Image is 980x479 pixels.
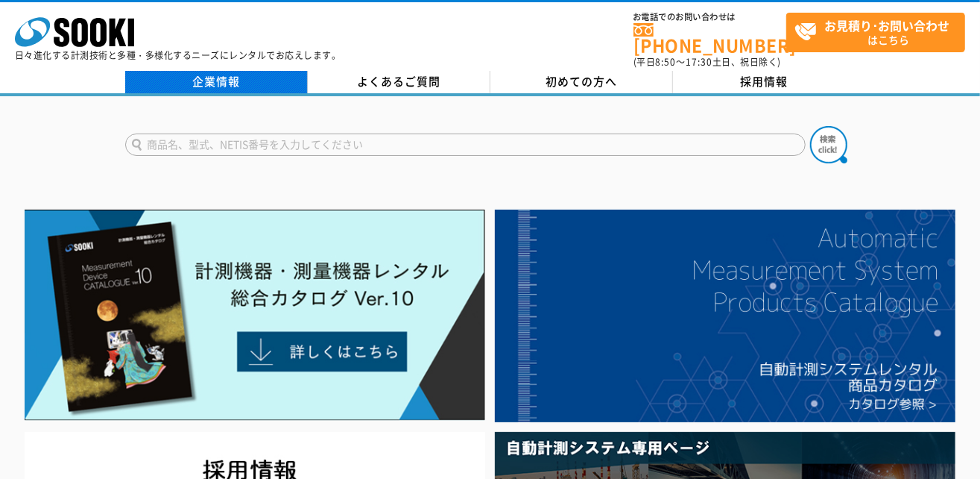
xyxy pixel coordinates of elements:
[125,71,308,93] a: 企業情報
[15,51,341,60] p: 日々進化する計測技術と多種・多様化するニーズにレンタルでお応えします。
[633,55,781,69] span: (平日 ～ 土日、祝日除く)
[686,55,712,69] span: 17:30
[495,210,956,422] img: 自動計測システムカタログ
[490,71,673,93] a: 初めての方へ
[810,126,847,163] img: btn_search.png
[633,13,786,22] span: お電話でのお問い合わせは
[546,73,617,90] span: 初めての方へ
[25,210,486,422] img: Catalog Ver10
[825,16,950,34] strong: お見積り･お問い合わせ
[673,71,856,93] a: 採用情報
[125,134,806,156] input: 商品名、型式、NETIS番号を入力してください
[633,23,786,54] a: [PHONE_NUMBER]
[794,13,964,51] span: はこちら
[308,71,490,93] a: よくあるご質問
[656,55,677,69] span: 8:50
[786,13,965,52] a: お見積り･お問い合わせはこちら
